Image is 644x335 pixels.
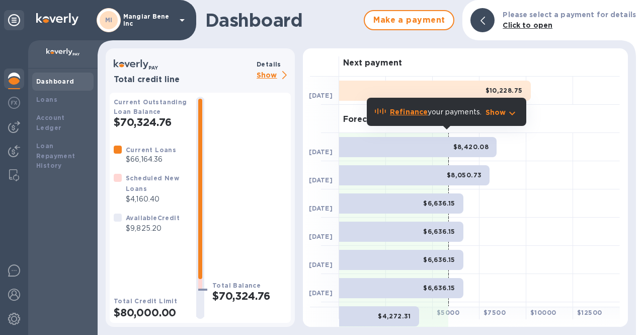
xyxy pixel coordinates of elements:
b: $10,228.75 [486,87,523,94]
b: Dashboard [36,78,74,85]
b: [DATE] [309,233,333,240]
h2: $70,324.76 [212,290,287,302]
b: Click to open [503,21,552,29]
b: $6,636.15 [423,256,455,263]
h3: Total credit line [114,75,253,85]
b: $6,636.15 [423,228,455,235]
p: $9,825.20 [126,223,180,234]
b: Current Loans [126,146,176,154]
b: [DATE] [309,261,333,269]
button: Make a payment [364,10,454,30]
p: $4,160.40 [126,194,188,205]
b: Account Ledger [36,114,65,131]
h2: $70,324.76 [114,116,188,128]
b: Total Credit Limit [114,297,177,305]
b: $6,636.15 [423,199,455,207]
b: $8,050.73 [447,171,482,179]
span: Make a payment [373,14,445,26]
div: Unpin categories [4,10,24,30]
b: Details [257,60,281,68]
p: your payments. [390,107,481,117]
b: Total Balance [212,282,261,289]
img: Foreign exchange [8,97,20,109]
b: $8,420.08 [453,143,489,151]
b: Current Outstanding Loan Balance [114,98,187,115]
b: [DATE] [309,205,333,212]
b: [DATE] [309,92,333,99]
h3: Forecasted payments [343,115,434,124]
b: $ 10000 [530,309,556,316]
b: Available Credit [126,214,180,222]
b: [DATE] [309,176,333,184]
h2: $80,000.00 [114,306,188,319]
b: [DATE] [309,148,333,156]
img: Logo [36,13,78,25]
h3: Next payment [343,58,402,68]
b: $ 12500 [577,309,602,316]
b: Please select a payment for details [503,11,636,19]
p: Show [257,70,291,82]
p: Show [486,107,506,117]
h1: Dashboard [205,10,359,31]
b: Loan Repayment History [36,142,75,170]
b: Loans [36,96,57,103]
p: Mangiar Bene inc [123,13,174,27]
b: Scheduled New Loans [126,174,179,192]
b: MI [105,16,113,24]
button: Show [486,107,518,117]
b: $6,636.15 [423,284,455,292]
b: $4,272.31 [378,312,411,320]
p: $66,164.36 [126,154,176,165]
b: [DATE] [309,289,333,297]
b: Refinance [390,108,428,116]
b: $ 7500 [484,309,506,316]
